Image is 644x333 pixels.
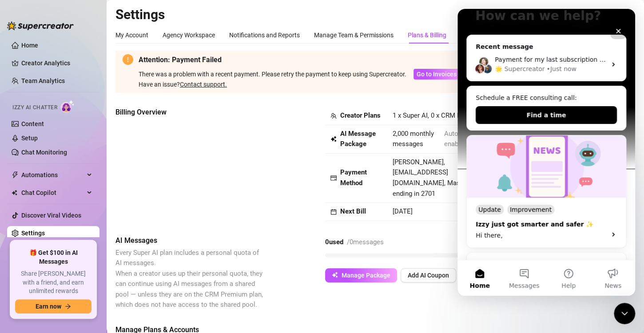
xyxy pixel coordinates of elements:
span: credit-card [330,175,337,181]
h2: Settings [115,6,635,23]
div: • Just now [89,55,119,65]
div: Update [18,196,46,206]
button: Find a time [18,97,159,115]
strong: Next Bill [340,207,366,215]
img: Yoni avatar [24,55,35,65]
div: Schedule a FREE consulting call: [18,84,159,94]
span: Automations [21,168,84,182]
span: Go to Invoices [417,71,457,78]
div: There was a problem with a recent payment. Please retry the payment to keep using Supercreator. [139,69,406,79]
div: Recent message [18,33,159,43]
a: Discover Viral Videos [21,212,81,219]
strong: Attention: Payment Failed [139,55,222,64]
div: Plans & Billing [408,30,446,40]
strong: AI Message Package [340,130,376,148]
strong: Creator Plans [340,111,381,119]
button: Manage Package [325,268,397,282]
span: AI Messages [115,235,265,246]
span: Chat Copilot [21,186,84,200]
div: Hi there, [18,222,143,231]
a: Chat Monitoring [21,149,67,156]
a: Home [21,42,38,49]
img: Chat Copilot [12,190,17,196]
iframe: Intercom live chat [457,9,635,296]
a: Team Analytics [21,77,65,84]
div: 🌟 Supercreator [37,55,87,65]
span: [DATE] [393,207,413,215]
strong: 0 used [325,238,343,246]
span: team [330,113,337,119]
div: Ella avatarGiselle avatarYoni avatarPayment for my last subscription purchase, I Have Just update... [9,39,168,72]
span: calendar [330,209,337,215]
div: Improvement [50,196,97,206]
span: Earn now [36,303,61,310]
button: Add AI Coupon [401,268,456,282]
a: Creator Analytics [21,56,92,70]
img: Izzy just got smarter and safer ✨ [9,127,168,189]
strong: Payment Method [340,168,367,187]
span: / 0 messages [347,238,384,246]
span: exclamation-circle [123,54,133,65]
span: [PERSON_NAME], [EMAIL_ADDRESS][DOMAIN_NAME], MasterCard ending in 2701 [393,158,482,198]
span: Auto-upgrade enabled [444,129,486,150]
span: Messages [52,274,82,280]
div: Close [153,14,169,30]
div: Agency Workspace [163,30,215,40]
span: Every Super AI plan includes a personal quota of AI messages. When a creator uses up their person... [115,249,263,309]
img: Ella avatar [21,48,32,58]
span: Add AI Coupon [408,272,449,279]
a: Content [21,120,44,127]
div: Izzy just got smarter and safer ✨ [18,211,143,220]
img: Giselle avatar [17,55,28,65]
span: arrow-right [65,303,71,309]
span: Share [PERSON_NAME] with a friend, and earn unlimited rewards [15,270,91,296]
button: News [133,251,178,287]
span: 🎁 Get $100 in AI Messages [15,249,91,266]
button: Help [89,251,133,287]
div: Manage Team & Permissions [314,30,394,40]
button: Messages [44,251,89,287]
img: AI Chatter [61,100,75,113]
span: thunderbolt [12,171,19,178]
img: logo-BBDzfeDw.svg [7,21,74,30]
div: Izzy just got smarter and safer ✨UpdateImprovementIzzy just got smarter and safer ✨Hi there, [9,126,169,239]
div: My Account [115,30,148,40]
a: Setup [21,135,38,142]
span: Billing Overview [115,107,265,118]
a: Contact support. [180,81,227,88]
a: Settings [21,230,45,237]
span: Manage Package [342,272,390,279]
span: News [147,274,164,280]
span: Help [104,274,118,280]
span: Home [12,274,32,280]
div: Notifications and Reports [229,30,300,40]
div: Have an issue? [139,79,460,89]
button: Go to Invoices [413,69,460,79]
span: 1 x Super AI, 0 x CRM Premium [393,111,484,119]
iframe: Intercom live chat [614,303,635,324]
span: 2,000 monthly messages [393,129,441,150]
button: Earn nowarrow-right [15,299,91,313]
div: Recent messageElla avatarGiselle avatarYoni avatarPayment for my last subscription purchase, I Ha... [9,26,169,72]
span: Izzy AI Chatter [12,103,57,112]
